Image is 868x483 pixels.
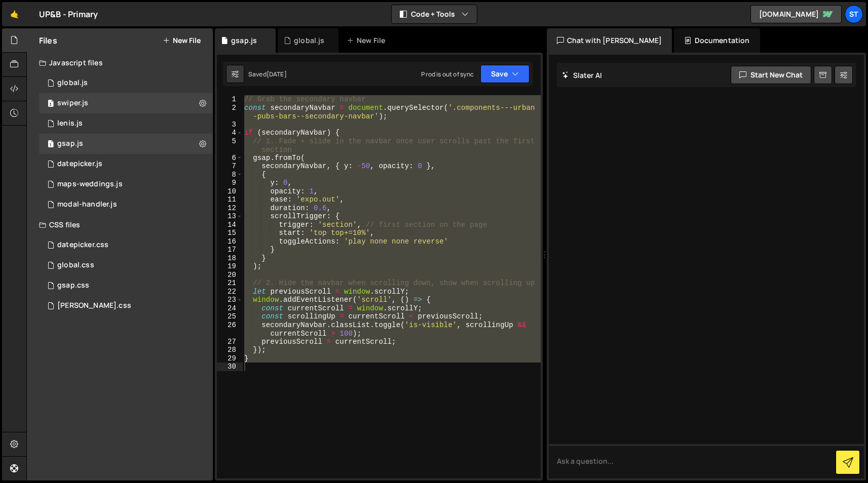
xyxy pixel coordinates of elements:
div: 7 [217,162,243,171]
div: gsap.css [57,281,89,290]
div: 5414/39467.css [39,296,213,316]
div: 26 [217,321,243,338]
div: datepicker.css [57,240,108,250]
div: 5 [217,137,243,154]
div: 5414/36317.js [39,113,213,134]
div: 3 [217,120,243,129]
div: 13 [217,212,243,221]
div: global.css [57,261,94,270]
div: 14 [217,221,243,229]
span: 3 [48,100,54,108]
div: 10 [217,187,243,196]
div: 5414/36306.js [39,134,213,154]
div: 5414/36313.css [39,275,213,296]
div: Prod is out of sync [421,70,474,78]
h2: Slater AI [562,70,602,80]
div: 22 [217,288,243,296]
button: New File [163,36,201,45]
div: 25 [217,312,243,321]
div: Documentation [674,28,760,53]
div: global.js [294,35,324,46]
div: global.js [57,78,88,88]
div: [DATE] [267,70,287,78]
div: 5414/36322.js [39,194,213,215]
div: Javascript files [27,53,213,73]
div: 30 [217,363,243,371]
div: datepicker.js [57,159,102,169]
div: Chat with [PERSON_NAME] [547,28,672,53]
div: gsap.js [231,35,257,46]
a: 🤙 [2,2,27,26]
div: 15 [217,229,243,237]
div: 1 [217,95,243,104]
div: 5414/36318.js [39,154,213,174]
div: 28 [217,346,243,354]
div: UP&B - Primary [39,8,98,20]
div: swiper.js [57,99,88,108]
div: 11 [217,195,243,204]
div: modal-handler.js [57,200,117,209]
div: New File [347,35,389,46]
div: 5414/36298.css [39,255,213,275]
div: 16 [217,237,243,246]
div: 29 [217,354,243,363]
div: 17 [217,246,243,254]
div: 12 [217,204,243,213]
div: 19 [217,262,243,271]
div: 5414/36490.js [39,174,213,194]
button: Start new chat [731,66,811,84]
div: [PERSON_NAME].css [57,301,131,310]
span: 1 [48,141,54,149]
button: Save [480,65,530,83]
div: 24 [217,304,243,313]
div: 20 [217,271,243,279]
div: 4 [217,129,243,137]
div: Saved [248,70,287,78]
div: 27 [217,338,243,346]
button: Code + Tools [392,5,477,23]
div: 6 [217,154,243,163]
div: 5414/44185.js [39,93,213,113]
div: 8 [217,171,243,179]
div: gsap.js [57,139,83,148]
div: 2 [217,104,243,120]
div: 21 [217,279,243,288]
a: [DOMAIN_NAME] [750,5,842,23]
div: 23 [217,296,243,304]
div: 9 [217,179,243,187]
div: lenis.js [57,119,83,128]
div: maps-weddings.js [57,180,123,189]
h2: Files [39,35,57,46]
div: CSS files [27,215,213,235]
div: 5414/36297.js [39,73,213,93]
div: 5414/36314.css [39,235,213,255]
a: st [845,5,863,23]
div: 18 [217,254,243,263]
